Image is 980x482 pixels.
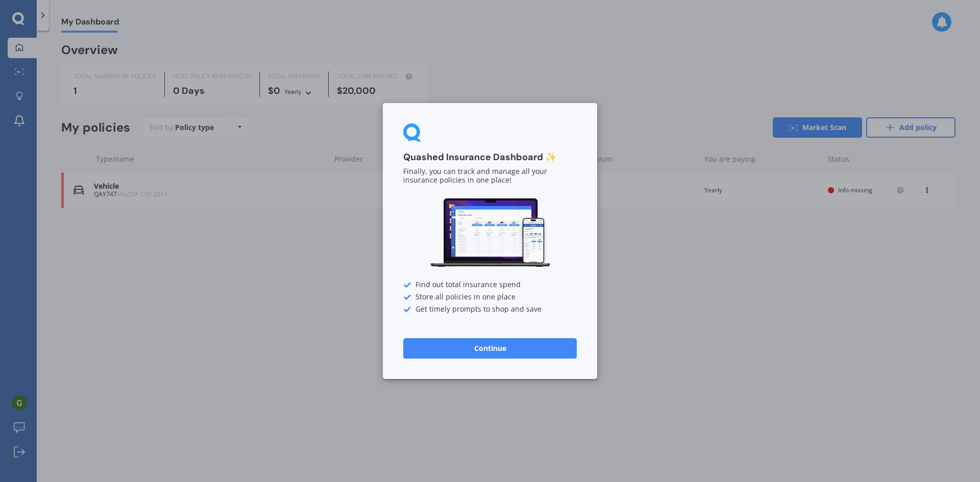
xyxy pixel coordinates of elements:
[403,281,577,289] div: Find out total insurance spend
[403,306,577,314] div: Get timely prompts to shop and save
[403,338,577,359] button: Continue
[403,168,577,185] p: Finally, you can track and manage all your insurance policies in one place!
[403,293,577,301] div: Store all policies in one place
[403,151,577,163] h3: Quashed Insurance Dashboard ✨
[429,197,551,269] img: Dashboard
